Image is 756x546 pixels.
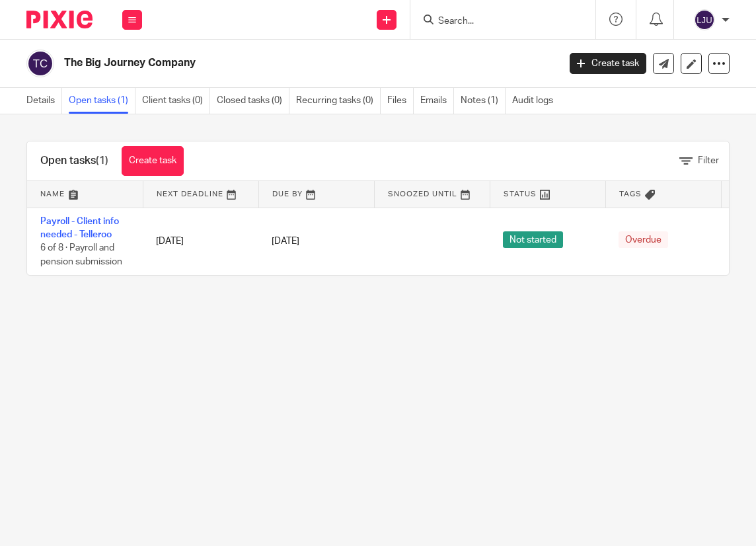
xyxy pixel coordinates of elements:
h1: Open tasks [40,154,108,168]
a: Create task [570,53,646,74]
span: Not started [503,231,563,248]
span: (1) [96,155,108,166]
td: [DATE] [143,208,258,275]
img: svg%3E [26,50,54,77]
a: Payroll - Client info needed - Telleroo [40,217,119,239]
a: Client tasks (0) [142,88,210,114]
a: Recurring tasks (0) [296,88,381,114]
span: Status [504,190,537,198]
a: Emails [420,88,454,114]
a: Notes (1) [461,88,506,114]
span: Snoozed Until [388,190,457,198]
a: Audit logs [512,88,560,114]
h2: The Big Journey Company [64,56,453,70]
span: 6 of 8 · Payroll and pension submission [40,243,122,266]
a: Files [387,88,414,114]
a: Closed tasks (0) [217,88,289,114]
span: Tags [619,190,642,198]
img: Pixie [26,11,93,28]
a: Details [26,88,62,114]
img: svg%3E [694,9,715,30]
span: Filter [698,156,719,165]
span: [DATE] [272,237,299,246]
input: Search [437,16,556,28]
a: Create task [122,146,184,176]
a: Open tasks (1) [69,88,135,114]
span: Overdue [619,231,668,248]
